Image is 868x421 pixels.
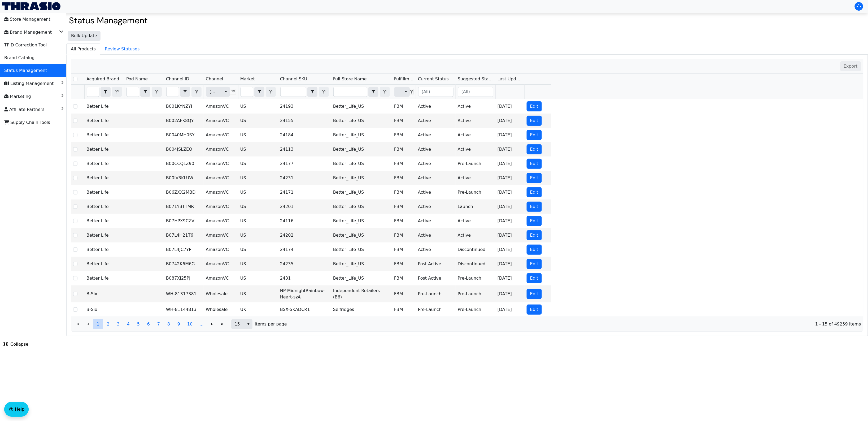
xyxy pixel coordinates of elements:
td: Better_Life_US [331,242,392,257]
td: FBM [392,99,416,114]
span: Market [240,76,255,82]
span: Pod Name [126,76,148,82]
span: Marketing [4,92,31,101]
td: [DATE] [495,142,525,157]
td: Pre-Launch [456,285,495,302]
span: Last Update [498,76,522,82]
td: Selfridges [331,302,392,317]
td: 24171 [278,185,331,199]
td: US [238,114,278,128]
button: select [255,87,264,97]
input: Filter [241,87,253,97]
span: Choose Operator [307,87,317,97]
td: Better_Life_US [331,257,392,271]
th: Filter [278,85,331,99]
input: (All) [418,87,453,97]
td: Better Life [84,142,124,157]
span: Edit [530,203,538,210]
span: Collapse [3,341,28,348]
input: Select Row [73,104,77,108]
td: 24116 [278,214,331,228]
span: Edit [530,291,538,297]
td: Wholesale [204,302,238,317]
span: Suggested Status [458,76,493,82]
td: 24155 [278,114,331,128]
input: Filter [281,87,306,97]
td: Active [456,171,495,185]
button: Page 6 [143,319,154,329]
input: Select Row [73,176,77,180]
button: select [222,87,230,97]
span: Edit [530,118,538,124]
input: Select Row [73,248,77,252]
td: FBM [392,128,416,142]
span: 5 [137,321,140,327]
td: FBM [392,242,416,257]
td: US [238,271,278,285]
button: Edit [527,144,542,154]
button: Page 2 [103,319,113,329]
span: TPID Correction Tool [4,41,47,49]
span: items per page [255,321,287,327]
td: B004JSLZEO [164,142,204,157]
td: [DATE] [495,157,525,171]
td: Active [456,228,495,242]
td: AmazonVC [204,214,238,228]
td: B06ZXX2MBD [164,185,204,199]
td: AmazonVC [204,199,238,214]
td: AmazonVC [204,128,238,142]
button: Edit [527,216,542,226]
span: Edit [530,261,538,267]
input: Select Row [73,219,77,223]
span: Brand Management [4,28,52,37]
button: Edit [527,289,542,299]
td: Launch [456,199,495,214]
button: Page 5 [133,319,143,329]
td: Better_Life_US [331,171,392,185]
th: Filter [238,85,278,99]
td: [DATE] [495,257,525,271]
td: Wholesale [204,285,238,302]
button: Page 9 [174,319,184,329]
td: Better Life [84,185,124,199]
td: Better_Life_US [331,99,392,114]
span: Current Status [418,76,449,82]
button: Edit [527,116,542,126]
span: Store Management [4,15,50,24]
td: Better_Life_US [331,271,392,285]
td: Better Life [84,114,124,128]
a: Thrasio Logo [2,2,60,10]
td: [DATE] [495,271,525,285]
td: Pre-Launch [456,185,495,199]
span: Choose Operator [180,87,190,97]
td: 24201 [278,199,331,214]
span: Edit [530,160,538,167]
span: ... [199,321,203,327]
button: Edit [527,187,542,197]
input: Select Row [73,233,77,237]
td: [DATE] [495,242,525,257]
span: Edit [530,132,538,138]
td: [DATE] [495,285,525,302]
td: [DATE] [495,302,525,317]
button: select [101,87,110,97]
td: Post Active [416,257,456,271]
span: Channel [206,76,223,82]
button: select [369,87,378,97]
td: B07L4JC7YP [164,242,204,257]
span: Edit [530,189,538,196]
span: Edit [530,232,538,238]
span: Supply Chain Tools [4,118,50,127]
td: Better_Life_US [331,128,392,142]
th: Filter [392,85,416,99]
span: 10 [187,321,193,327]
td: Better Life [84,99,124,114]
td: Better Life [84,257,124,271]
button: Edit [527,230,542,240]
td: FBM [392,142,416,157]
td: Post Active [416,271,456,285]
span: Full Store Name [333,76,367,82]
td: Better Life [84,128,124,142]
td: Pre-Launch [456,302,495,317]
td: AmazonVC [204,257,238,271]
